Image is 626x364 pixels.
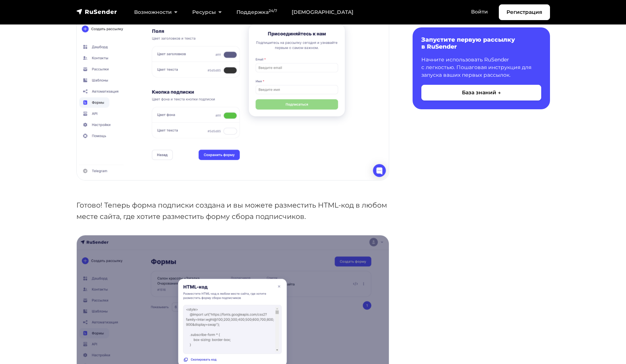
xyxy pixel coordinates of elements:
p: Начните использовать RuSender с легкостью. Пошаговая инструкция для запуска ваших первых рассылок. [421,56,541,79]
a: Возможности [127,5,185,20]
a: Поддержка24/7 [229,5,284,20]
sup: 24/7 [269,8,277,13]
a: [DEMOGRAPHIC_DATA] [284,5,361,20]
p: Готово! Теперь форма подписки создана и вы можете разместить HTML-код в любом месте сайта, где хо... [76,200,389,222]
a: Регистрация [499,4,550,20]
h6: Запустите первую рассылку в RuSender [421,36,541,50]
a: Запустите первую рассылку в RuSender Начните использовать RuSender с легкостью. Пошаговая инструк... [413,27,550,109]
a: Ресурсы [185,5,229,20]
button: База знаний → [421,85,541,101]
a: Войти [464,4,495,19]
img: Настройки дизайна формы [77,3,389,180]
img: RuSender [76,8,117,15]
